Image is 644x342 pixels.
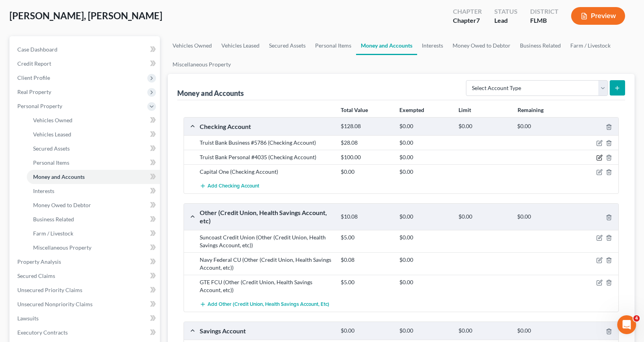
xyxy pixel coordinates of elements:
[33,159,69,166] span: Personal Items
[196,139,337,147] div: Truist Bank Business #5786 (Checking Account)
[455,123,513,130] div: $0.00
[17,46,58,53] span: Case Dashboard
[27,198,160,212] a: Money Owed to Debtor
[27,156,160,170] a: Personal Items
[177,88,244,98] div: Money and Accounts
[27,170,160,184] a: Money and Accounts
[571,7,625,25] button: Preview
[494,7,518,16] div: Status
[448,36,515,55] a: Money Owed to Debtor
[337,278,395,286] div: $5.00
[208,301,329,307] span: Add Other (Credit Union, Health Savings Account, etc)
[196,234,337,249] div: Suncoast Credit Union (Other (Credit Union, Health Savings Account, etc))
[513,123,572,130] div: $0.00
[17,88,51,95] span: Real Property
[17,315,39,322] span: Lawsuits
[17,74,50,81] span: Client Profile
[395,139,454,147] div: $0.00
[395,327,454,335] div: $0.00
[17,272,55,279] span: Secured Claims
[337,234,395,241] div: $5.00
[27,142,160,156] a: Secured Assets
[395,256,454,264] div: $0.00
[17,287,82,293] span: Unsecured Priority Claims
[399,107,424,113] strong: Exempted
[11,255,160,269] a: Property Analysis
[17,103,62,109] span: Personal Property
[11,283,160,297] a: Unsecured Priority Claims
[417,36,448,55] a: Interests
[11,269,160,283] a: Secured Claims
[395,278,454,286] div: $0.00
[264,36,310,55] a: Secured Assets
[33,202,91,208] span: Money Owed to Debtor
[633,315,640,322] span: 4
[356,36,417,55] a: Money and Accounts
[337,139,395,147] div: $28.08
[395,234,454,241] div: $0.00
[27,212,160,226] a: Business Related
[455,213,513,221] div: $0.00
[617,315,636,334] iframe: Intercom live chat
[513,213,572,221] div: $0.00
[395,153,454,161] div: $0.00
[11,297,160,311] a: Unsecured Nonpriority Claims
[168,55,236,74] a: Miscellaneous Property
[33,216,74,222] span: Business Related
[200,179,259,193] button: Add Checking Account
[310,36,356,55] a: Personal Items
[337,327,395,335] div: $0.00
[33,173,85,180] span: Money and Accounts
[455,327,513,335] div: $0.00
[453,16,482,25] div: Chapter
[27,241,160,255] a: Miscellaneous Property
[11,311,160,325] a: Lawsuits
[337,168,395,176] div: $0.00
[200,297,329,312] button: Add Other (Credit Union, Health Savings Account, etc)
[27,127,160,142] a: Vehicles Leased
[476,17,480,24] span: 7
[196,278,337,294] div: GTE FCU (Other (Credit Union, Health Savings Account, etc))
[337,123,395,130] div: $128.08
[341,107,368,113] strong: Total Value
[453,7,482,16] div: Chapter
[33,230,73,237] span: Farm / Livestock
[395,168,454,176] div: $0.00
[196,208,337,225] div: Other (Credit Union, Health Savings Account, etc)
[9,10,162,21] span: [PERSON_NAME], [PERSON_NAME]
[196,256,337,272] div: Navy Federal CU (Other (Credit Union, Health Savings Account, etc))
[494,16,518,25] div: Lead
[33,244,91,251] span: Miscellaneous Property
[515,36,566,55] a: Business Related
[513,327,572,335] div: $0.00
[33,188,54,194] span: Interests
[196,327,337,335] div: Savings Account
[27,226,160,241] a: Farm / Livestock
[395,123,454,130] div: $0.00
[27,113,160,127] a: Vehicles Owned
[337,153,395,161] div: $100.00
[337,213,395,221] div: $10.08
[208,183,259,189] span: Add Checking Account
[27,184,160,198] a: Interests
[530,16,559,25] div: FLMB
[17,258,61,265] span: Property Analysis
[196,122,337,131] div: Checking Account
[196,168,337,176] div: Capital One (Checking Account)
[33,117,72,123] span: Vehicles Owned
[17,60,51,67] span: Credit Report
[17,301,93,307] span: Unsecured Nonpriority Claims
[395,213,454,221] div: $0.00
[566,36,615,55] a: Farm / Livestock
[33,131,71,138] span: Vehicles Leased
[168,36,217,55] a: Vehicles Owned
[518,107,544,113] strong: Remaining
[11,57,160,71] a: Credit Report
[196,153,337,161] div: Truist Bank Personal #4035 (Checking Account)
[17,329,68,336] span: Executory Contracts
[33,145,70,152] span: Secured Assets
[530,7,559,16] div: District
[11,42,160,57] a: Case Dashboard
[458,107,471,113] strong: Limit
[217,36,264,55] a: Vehicles Leased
